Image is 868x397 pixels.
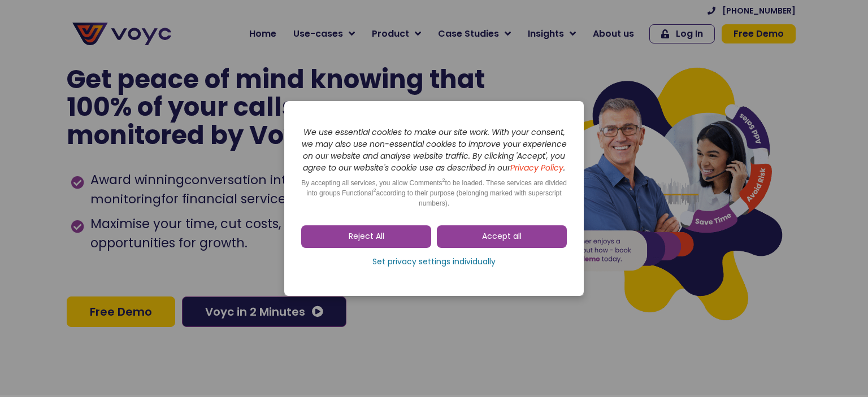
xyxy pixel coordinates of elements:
[442,177,445,183] sup: 2
[437,225,567,248] a: Accept all
[302,126,567,173] i: We use essential cookies to make our site work. With your consent, we may also use non-essential ...
[301,254,567,271] a: Set privacy settings individually
[510,162,563,173] a: Privacy Policy
[482,231,522,242] span: Accept all
[349,231,384,242] span: Reject All
[372,256,496,268] span: Set privacy settings individually
[373,187,376,193] sup: 2
[301,225,431,248] a: Reject All
[301,179,567,207] span: By accepting all services, you allow Comments to be loaded. These services are divided into group...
